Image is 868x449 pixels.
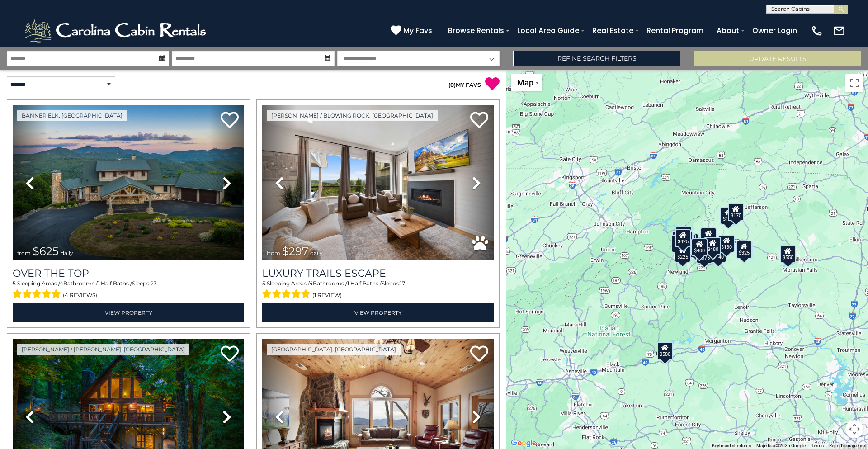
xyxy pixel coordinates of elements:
[17,250,31,256] span: from
[675,226,692,244] div: $125
[718,235,735,253] div: $130
[63,289,97,301] span: (4 reviews)
[657,341,673,359] div: $580
[262,279,494,301] div: Sleeping Areas / Bathrooms / Sleeps:
[728,203,744,221] div: $175
[833,24,845,37] img: mail-regular-white.png
[221,111,239,130] a: Add to favorites
[845,420,863,438] button: Map camera controls
[511,74,542,91] button: Change map style
[443,23,509,38] a: Browse Rentals
[517,78,533,87] span: Map
[509,437,538,449] img: Google
[705,236,721,255] div: $480
[513,51,680,66] a: Refine Search Filters
[448,81,456,88] span: ( )
[151,280,157,287] span: 23
[845,74,863,92] button: Toggle fullscreen view
[13,267,244,279] a: Over The Top
[61,250,73,256] span: daily
[309,280,313,287] span: 4
[736,241,752,259] div: $325
[671,234,688,252] div: $230
[712,23,744,38] a: About
[262,303,494,322] a: View Property
[691,238,708,256] div: $400
[13,105,244,260] img: thumbnail_167153549.jpeg
[282,245,308,258] span: $297
[756,443,806,448] span: Map data ©2025 Google
[450,81,454,88] span: 0
[221,345,239,364] a: Add to favorites
[748,23,802,38] a: Owner Login
[262,267,494,279] a: Luxury Trails Escape
[262,280,265,287] span: 5
[262,105,494,260] img: thumbnail_168695581.jpeg
[403,25,432,36] span: My Favs
[811,443,824,448] a: Terms
[710,244,726,262] div: $140
[712,443,751,449] button: Keyboard shortcuts
[13,279,244,301] div: Sleeping Areas / Bathrooms / Sleeps:
[13,280,16,287] span: 5
[696,245,712,263] div: $375
[13,303,244,322] a: View Property
[400,280,405,287] span: 17
[448,81,481,88] a: (0)MY FAVS
[642,23,708,38] a: Rental Program
[33,245,59,258] span: $625
[509,437,538,449] a: Open this area in Google Maps (opens a new window)
[23,17,210,44] img: White-1-2.png
[694,51,861,66] button: Update Results
[60,280,63,287] span: 4
[588,23,638,38] a: Real Estate
[811,24,823,37] img: phone-regular-white.png
[470,345,488,364] a: Add to favorites
[17,110,127,121] a: Banner Elk, [GEOGRAPHIC_DATA]
[513,23,584,38] a: Local Area Guide
[17,344,189,355] a: [PERSON_NAME] / [PERSON_NAME], [GEOGRAPHIC_DATA]
[267,250,280,256] span: from
[312,289,342,301] span: (1 review)
[675,245,691,263] div: $225
[780,245,796,263] div: $550
[829,443,865,448] a: Report a map error
[470,111,488,130] a: Add to favorites
[267,344,401,355] a: [GEOGRAPHIC_DATA], [GEOGRAPHIC_DATA]
[98,280,132,287] span: 1 Half Baths /
[347,280,382,287] span: 1 Half Baths /
[310,250,323,256] span: daily
[720,207,736,225] div: $175
[391,25,434,37] a: My Favs
[675,229,691,247] div: $425
[267,110,438,121] a: [PERSON_NAME] / Blowing Rock, [GEOGRAPHIC_DATA]
[700,227,717,246] div: $349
